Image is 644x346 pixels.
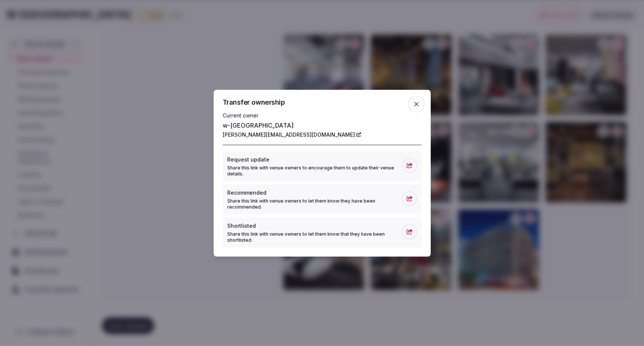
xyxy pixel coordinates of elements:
p: Shortlisted [227,222,402,229]
button: ShortlistedShare this link with venue owners to let them know that they have been shortlisted. [223,217,422,247]
button: RecommendedShare this link with venue owners to let them know they have been recommended. [223,184,422,214]
p: Recommended [227,189,402,196]
a: [PERSON_NAME][EMAIL_ADDRESS][DOMAIN_NAME] [223,131,361,138]
p: Share this link with venue owners to encourage them to update their venue details. [227,165,402,177]
p: Share this link with venue owners to let them know they have been recommended. [227,198,402,210]
button: Request updateShare this link with venue owners to encourage them to update their venue details. [223,151,422,181]
p: Share this link with venue owners to let them know that they have been shortlisted. [227,231,402,243]
p: w-[GEOGRAPHIC_DATA] [223,120,422,130]
p: Request update [227,155,402,163]
h2: Transfer ownership [223,99,422,105]
p: Current owner [223,111,422,119]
